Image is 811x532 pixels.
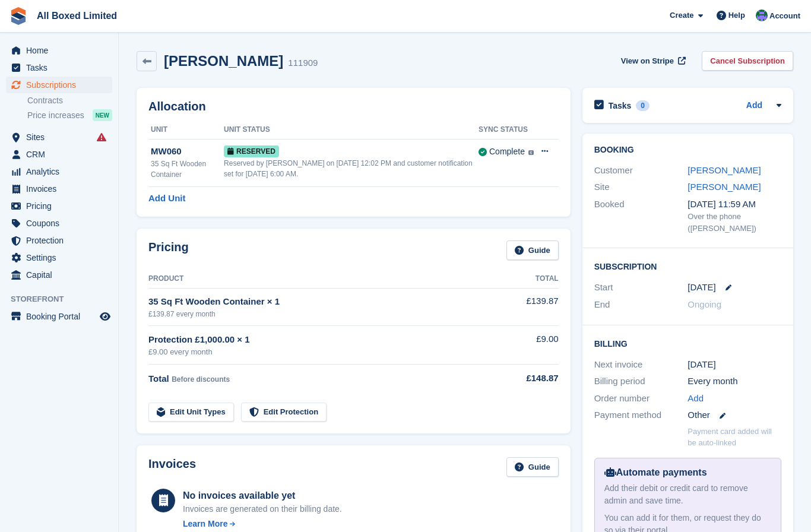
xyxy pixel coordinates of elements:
[26,267,97,283] span: Capital
[496,372,559,385] div: £148.87
[6,59,112,76] a: menu
[688,299,721,309] span: Ongoing
[148,346,496,358] div: £9.00 every month
[26,308,97,325] span: Booking Portal
[746,99,762,113] a: Add
[594,260,781,272] h2: Subscription
[594,375,688,388] div: Billing period
[6,146,112,163] a: menu
[688,426,781,449] p: Payment card added will be auto-linked
[6,232,112,249] a: menu
[688,408,781,422] div: Other
[172,375,230,384] span: Before discounts
[594,281,688,294] div: Start
[148,309,496,319] div: £139.87 every month
[183,503,342,515] div: Invoices are generated on their billing date.
[636,100,650,111] div: 0
[479,121,534,140] th: Sync Status
[604,465,771,480] div: Automate payments
[688,281,715,294] time: 2025-10-06 00:00:00 UTC
[27,109,112,122] a: Price increases NEW
[98,309,112,324] a: Preview store
[288,56,318,70] div: 111909
[148,295,496,309] div: 35 Sq Ft Wooden Container × 1
[506,457,559,477] a: Guide
[594,408,688,422] div: Payment method
[6,215,112,232] a: menu
[26,215,97,232] span: Coupons
[6,42,112,59] a: menu
[594,164,688,178] div: Customer
[728,9,745,21] span: Help
[6,267,112,283] a: menu
[164,53,283,69] h2: [PERSON_NAME]
[148,457,196,477] h2: Invoices
[26,129,97,145] span: Sites
[688,358,781,372] div: [DATE]
[6,198,112,214] a: menu
[97,132,106,142] i: Smart entry sync failures have occurred
[594,145,781,155] h2: Booking
[26,198,97,214] span: Pricing
[26,146,97,163] span: CRM
[224,121,479,140] th: Unit Status
[594,180,688,194] div: Site
[26,249,97,266] span: Settings
[769,10,800,22] span: Account
[609,100,632,111] h2: Tasks
[224,158,479,179] div: Reserved by [PERSON_NAME] on [DATE] 12:02 PM and customer notification set for [DATE] 6:00 AM.
[594,358,688,372] div: Next invoice
[621,55,674,67] span: View on Stripe
[594,392,688,406] div: Order number
[594,337,781,349] h2: Billing
[26,232,97,249] span: Protection
[26,163,97,180] span: Analytics
[6,180,112,197] a: menu
[224,145,279,157] span: Reserved
[496,288,559,325] td: £139.87
[506,240,559,260] a: Guide
[183,489,342,503] div: No invoices available yet
[688,198,781,211] div: [DATE] 11:59 AM
[148,121,224,140] th: Unit
[11,293,118,305] span: Storefront
[27,110,84,121] span: Price increases
[6,77,112,93] a: menu
[702,51,793,71] a: Cancel Subscription
[241,403,327,422] a: Edit Protection
[6,249,112,266] a: menu
[496,270,559,289] th: Total
[183,518,342,530] a: Learn More
[604,482,771,507] div: Add their debit or credit card to remove admin and save time.
[594,298,688,312] div: End
[9,7,27,25] img: stora-icon-8386f47178a22dfd0bd8f6a31ec36ba5ce8667c1dd55bd0f319d3a0aa187defe.svg
[489,145,525,158] div: Complete
[528,150,534,156] img: icon-info-grey-7440780725fd019a000dd9b08b2336e03edf1995a4989e88bcd33f0948082b44.svg
[148,270,496,289] th: Product
[688,392,704,406] a: Add
[670,9,693,21] span: Create
[183,518,227,530] div: Learn More
[688,165,761,175] a: [PERSON_NAME]
[26,180,97,197] span: Invoices
[32,6,122,26] a: All Boxed Limited
[496,326,559,365] td: £9.00
[151,145,224,159] div: MW060
[148,240,189,260] h2: Pricing
[594,198,688,235] div: Booked
[6,163,112,180] a: menu
[6,129,112,145] a: menu
[148,403,234,422] a: Edit Unit Types
[148,192,185,205] a: Add Unit
[148,333,496,347] div: Protection £1,000.00 × 1
[616,51,688,71] a: View on Stripe
[93,109,112,121] div: NEW
[26,42,97,59] span: Home
[756,9,768,21] img: Liam Spencer
[26,59,97,76] span: Tasks
[148,100,559,113] h2: Allocation
[688,182,761,192] a: [PERSON_NAME]
[688,375,781,388] div: Every month
[688,211,781,234] div: Over the phone ([PERSON_NAME])
[26,77,97,93] span: Subscriptions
